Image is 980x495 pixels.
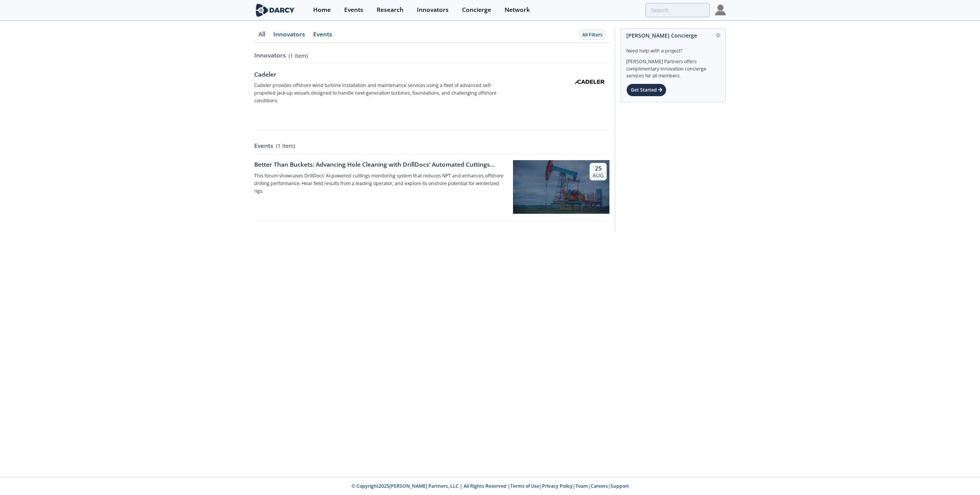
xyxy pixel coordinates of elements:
[948,464,972,487] iframe: chat widget
[344,7,363,13] div: Events
[254,172,508,195] p: This forum showcases DrillDocs’ AI-powered cuttings monitoring system that reduces NPT and enhanc...
[611,483,629,489] a: Support
[462,7,491,13] div: Concierge
[276,142,295,150] span: ( 1 item )
[591,483,608,489] a: Careers
[254,63,609,131] a: Cadeler Cadeler provides offshore wind turbine installation and maintenance services using a flee...
[289,52,308,60] span: ( 1 item )
[377,7,403,13] div: Research
[645,3,710,17] input: Advanced Search
[575,483,588,489] a: Team
[716,33,720,38] img: information.svg
[254,31,269,43] a: All
[254,82,508,105] p: Cadeler provides offshore wind turbine installation and maintenance services using a fleet of adv...
[626,42,720,54] div: Need help with a project?
[254,51,286,60] h3: Innovators
[313,7,331,13] div: Home
[254,70,508,79] div: Cadeler
[505,7,530,13] div: Network
[582,31,603,38] div: All Filters
[626,29,720,42] div: [PERSON_NAME] Concierge
[626,84,666,97] div: Get Started
[254,3,296,17] img: logo-wide.svg
[542,483,573,489] a: Privacy Policy
[207,483,773,490] p: © Copyright 2025 [PERSON_NAME] Partners, LLC | All Rights Reserved | | | | |
[593,172,604,179] div: Aug
[579,30,606,40] button: All Filters
[593,165,604,172] div: 25
[626,54,720,80] div: [PERSON_NAME] Partners offers complimentary innovation concierge services for all members.
[309,31,336,43] a: Events
[254,141,273,151] h3: Events
[571,71,608,92] img: Cadeler
[269,31,309,43] a: Innovators
[510,483,539,489] a: Terms of Use
[254,154,609,221] a: Better Than Buckets: Advancing Hole Cleaning with DrillDocs’ Automated Cuttings Monitoring This f...
[417,7,449,13] div: Innovators
[254,160,508,169] div: Better Than Buckets: Advancing Hole Cleaning with DrillDocs’ Automated Cuttings Monitoring
[715,5,726,15] img: Profile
